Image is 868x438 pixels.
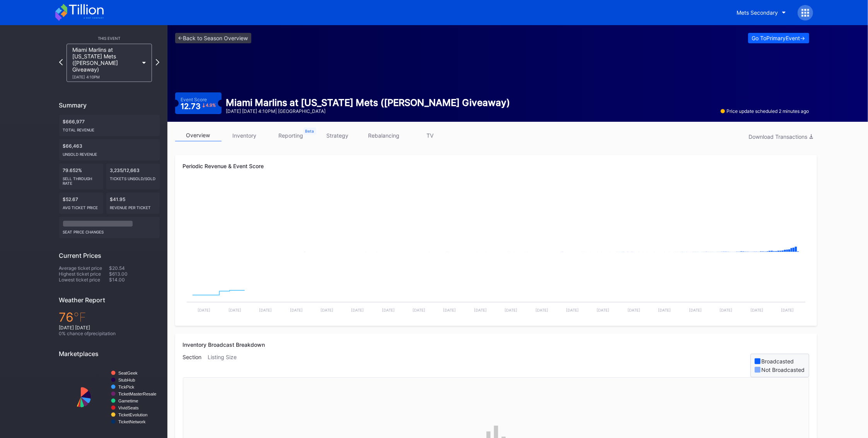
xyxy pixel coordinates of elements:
[59,271,109,277] div: Highest ticket price
[74,310,87,325] span: ℉
[474,308,487,312] text: [DATE]
[762,358,794,365] div: Broadcasted
[443,308,456,312] text: [DATE]
[59,101,160,109] div: Summary
[226,108,510,114] div: [DATE] [DATE] 4:10PM | [GEOGRAPHIC_DATA]
[351,308,364,312] text: [DATE]
[222,130,268,141] a: inventory
[110,173,156,181] div: Tickets Unsold/Sold
[72,46,139,79] div: Miami Marlins at [US_STATE] Mets ([PERSON_NAME] Giveaway)
[59,115,160,136] div: $666,977
[59,331,160,336] div: 0 % chance of precipitation
[72,75,139,79] div: [DATE] 4:10PM
[314,130,361,141] a: strategy
[59,325,160,331] div: [DATE] [DATE]
[689,308,702,312] text: [DATE]
[721,108,809,114] div: Price update scheduled 2 minutes ago
[118,378,135,382] text: StubHub
[118,371,138,375] text: SeatGeek
[228,308,241,312] text: [DATE]
[59,265,109,271] div: Average ticket price
[59,277,109,283] div: Lowest ticket price
[63,227,156,234] div: seat price changes
[118,412,147,417] text: TicketEvolution
[208,354,243,377] div: Listing Size
[183,341,809,348] div: Inventory Broadcast Breakdown
[63,149,156,157] div: Unsold Revenue
[505,308,517,312] text: [DATE]
[175,130,222,141] a: overview
[59,36,160,41] div: This Event
[183,183,809,260] svg: Chart title
[110,202,156,210] div: Revenue per ticket
[745,131,817,142] button: Download Transactions
[118,385,135,389] text: TickPick
[566,308,579,312] text: [DATE]
[63,173,99,186] div: Sell Through Rate
[106,164,160,189] div: 3,235/12,663
[59,193,103,214] div: $52.67
[226,97,510,108] div: Miami Marlins at [US_STATE] Mets ([PERSON_NAME] Giveaway)
[59,363,160,431] svg: Chart title
[109,277,160,283] div: $14.00
[321,308,333,312] text: [DATE]
[118,399,138,403] text: Gametime
[183,260,809,318] svg: Chart title
[109,271,160,277] div: $613.00
[731,5,792,20] button: Mets Secondary
[752,35,805,41] div: Go To Primary Event ->
[413,308,425,312] text: [DATE]
[118,392,156,396] text: TicketMasterResale
[59,296,160,304] div: Weather Report
[748,33,809,43] button: Go ToPrimaryEvent->
[59,310,160,325] div: 76
[59,252,160,259] div: Current Prices
[750,308,763,312] text: [DATE]
[597,308,609,312] text: [DATE]
[407,130,454,141] a: TV
[63,202,99,210] div: Avg ticket price
[720,308,732,312] text: [DATE]
[268,130,314,141] a: reporting
[361,130,407,141] a: rebalancing
[59,164,103,189] div: 79.652%
[762,366,805,373] div: Not Broadcasted
[106,193,160,214] div: $41.95
[63,124,156,132] div: Total Revenue
[290,308,302,312] text: [DATE]
[118,406,139,410] text: VividSeats
[206,103,216,107] div: 4.9 %
[183,163,809,169] div: Periodic Revenue & Event Score
[109,265,160,271] div: $20.54
[198,308,210,312] text: [DATE]
[737,9,778,16] div: Mets Secondary
[181,97,207,102] div: Event Score
[118,419,146,424] text: TicketNetwork
[259,308,272,312] text: [DATE]
[658,308,671,312] text: [DATE]
[382,308,394,312] text: [DATE]
[59,139,160,160] div: $66,463
[781,308,794,312] text: [DATE]
[628,308,640,312] text: [DATE]
[59,350,160,358] div: Marketplaces
[181,102,216,110] div: 12.73
[183,354,208,377] div: Section
[535,308,548,312] text: [DATE]
[175,33,251,43] a: <-Back to Season Overview
[749,133,813,140] div: Download Transactions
